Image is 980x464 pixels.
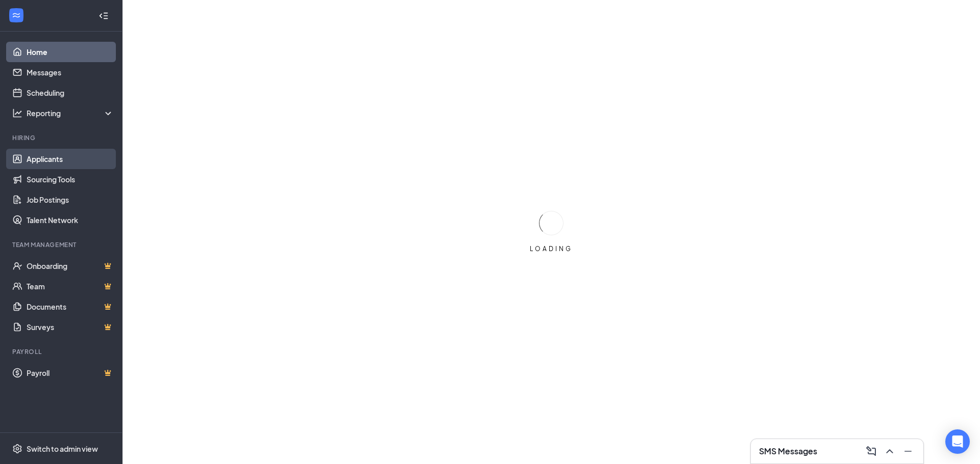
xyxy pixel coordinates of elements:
svg: WorkstreamLogo [11,10,21,20]
svg: ChevronUp [884,445,896,457]
button: Minimize [899,443,915,459]
div: Team Management [12,240,112,249]
button: ChevronUp [880,443,897,459]
div: Payroll [12,347,112,356]
a: Home [27,42,114,62]
a: OnboardingCrown [27,256,114,276]
div: Switch to admin view [27,444,98,454]
a: Messages [27,62,114,83]
div: LOADING [526,244,577,253]
a: PayrollCrown [27,363,114,383]
a: Applicants [27,149,114,169]
a: TeamCrown [27,276,114,296]
svg: Analysis [12,108,22,118]
a: Scheduling [27,83,114,103]
div: Reporting [27,108,114,118]
svg: Collapse [99,11,109,21]
div: Open Intercom Messenger [945,429,970,454]
a: SurveysCrown [27,317,114,337]
svg: Minimize [902,445,914,457]
a: Sourcing Tools [27,169,114,189]
div: Hiring [12,133,112,142]
button: ComposeMessage [862,443,878,459]
h3: SMS Messages [759,446,817,457]
a: Talent Network [27,210,114,230]
svg: ComposeMessage [865,445,877,457]
svg: Settings [12,444,22,454]
a: DocumentsCrown [27,296,114,317]
a: Job Postings [27,189,114,210]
